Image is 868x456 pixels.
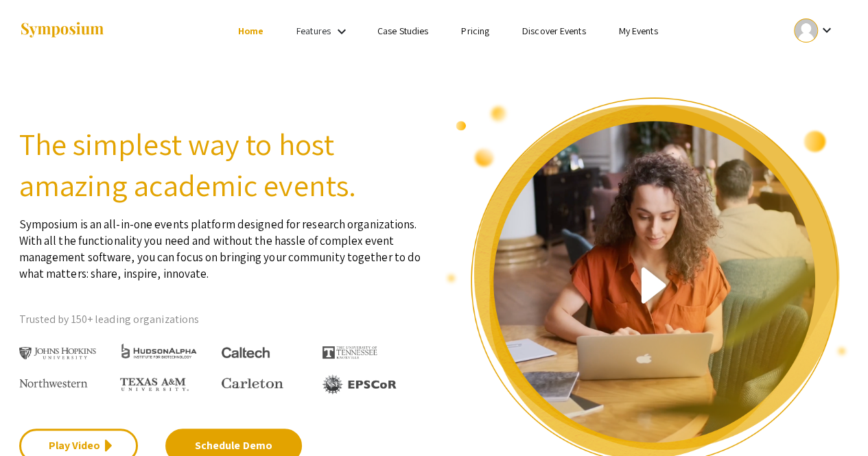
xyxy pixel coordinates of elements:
[322,374,398,394] img: EPSCOR
[19,206,424,282] p: Symposium is an all-in-one events platform designed for research organizations. With all the func...
[19,21,105,40] img: Symposium by ForagerOne
[377,25,428,37] a: Case Studies
[19,347,97,360] img: Johns Hopkins University
[222,347,270,359] img: Caltech
[322,346,377,359] img: The University of Tennessee
[522,25,586,37] a: Discover Events
[296,25,331,37] a: Features
[19,309,424,330] p: Trusted by 150+ leading organizations
[779,15,849,46] button: Expand account dropdown
[120,378,189,392] img: Texas A&M University
[818,22,834,38] mat-icon: Expand account dropdown
[19,379,88,387] img: Northwestern
[120,343,198,359] img: HudsonAlpha
[618,25,657,37] a: My Events
[10,394,58,446] iframe: Chat
[333,23,350,40] mat-icon: Expand Features list
[19,123,424,206] h2: The simplest way to host amazing academic events.
[238,25,263,37] a: Home
[222,378,283,389] img: Carleton
[461,25,489,37] a: Pricing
